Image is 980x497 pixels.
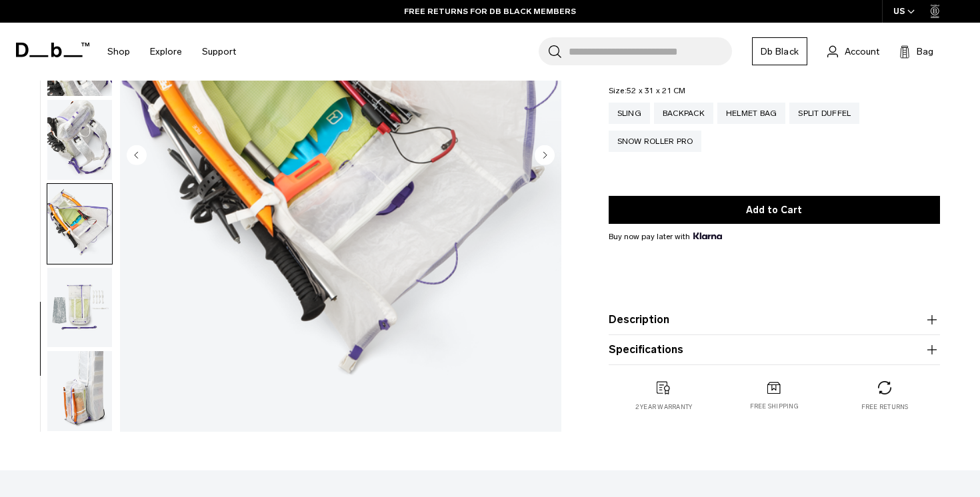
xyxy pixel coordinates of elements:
a: Helmet Bag [717,103,786,124]
button: Weigh_Lighter_Backpack_25L_13.png [47,99,113,181]
a: Db Black [752,37,807,65]
button: Weigh_Lighter_Backpack_25L_15.png [47,267,113,348]
p: 2 year warranty [635,402,693,412]
a: Explore [150,28,182,75]
legend: Size: [609,87,686,95]
button: Description [609,312,940,328]
a: Sling [609,103,650,124]
a: FREE RETURNS FOR DB BLACK MEMBERS [404,5,576,17]
span: Account [845,45,879,59]
a: Support [202,28,236,75]
button: Weigh_Lighter_Backpack_25L_14.png [47,183,113,264]
a: Shop [107,28,130,75]
a: Backpack [654,103,713,124]
p: Free shipping [750,402,799,412]
span: Buy now pay later with [609,231,722,243]
button: Next slide [535,145,555,167]
button: Previous slide [127,145,147,167]
a: Account [827,43,879,59]
button: Specifications [609,342,940,358]
a: Split Duffel [789,103,859,124]
img: Weigh_Lighter_Backpack_25L_16.png [47,351,112,431]
img: Weigh_Lighter_Backpack_25L_13.png [47,100,112,180]
img: Weigh_Lighter_Backpack_25L_14.png [47,184,112,264]
button: Add to Cart [609,196,940,224]
img: Weigh_Lighter_Backpack_25L_15.png [47,268,112,348]
button: Weigh_Lighter_Backpack_25L_16.png [47,350,113,432]
span: 52 x 31 x 21 CM [627,86,686,95]
img: {"height" => 20, "alt" => "Klarna"} [693,233,722,239]
nav: Main Navigation [97,23,246,81]
span: Bag [917,45,933,59]
button: Bag [899,43,933,59]
p: Free returns [861,402,909,412]
a: Snow Roller Pro [609,131,702,152]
